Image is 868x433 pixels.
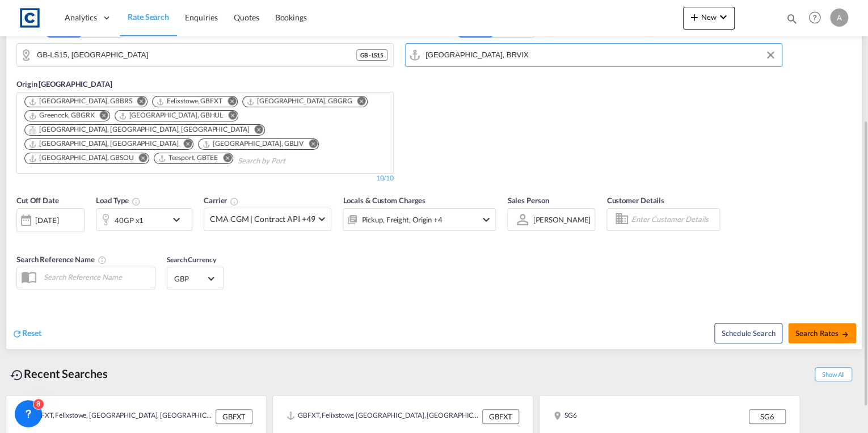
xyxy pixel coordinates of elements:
md-icon: icon-arrow-right [841,330,849,338]
div: Felixstowe, GBFXT [156,96,222,106]
div: A [830,9,848,27]
div: 10/10 [376,174,394,183]
button: Remove [176,139,193,150]
span: Bookings [275,12,307,22]
button: Remove [216,153,233,165]
span: Quotes [234,12,259,22]
span: Load Type [96,196,141,205]
md-icon: The selected Trucker/Carrierwill be displayed in the rate results If the rates are from another f... [230,197,239,206]
div: Press delete to remove this chip. [28,111,97,120]
div: [DATE] [16,208,85,232]
button: Remove [247,125,264,136]
span: Customer Details [606,196,664,205]
button: Remove [301,139,318,150]
span: Search Reference Name [16,255,107,264]
div: Press delete to remove this chip. [119,111,226,120]
div: Pickup Freight Origin Origin Custom Destination Destination Custom Factory Stuffing [361,212,442,228]
span: GBP [174,274,206,284]
span: Search Currency [167,255,216,264]
div: icon-refreshReset [12,327,41,340]
md-icon: icon-information-outline [132,197,141,206]
div: SG6 [749,409,786,424]
span: Sales Person [507,196,549,205]
div: [PERSON_NAME] [533,215,591,224]
md-icon: icon-refresh [12,329,22,339]
md-icon: icon-backup-restore [10,368,24,382]
md-icon: icon-plus 400-fg [688,10,701,24]
input: Search Reference Name [38,268,155,285]
div: Press delete to remove this chip. [156,96,225,106]
md-icon: icon-magnify [786,12,798,25]
span: Show All [815,367,852,381]
div: Press delete to remove this chip. [28,125,252,134]
div: Southampton, GBSOU [28,153,134,163]
div: Teesport, GBTEE [158,153,218,163]
div: GBFXT [216,409,252,424]
div: 40GP x1 [115,212,144,228]
input: Search by Port [425,47,776,64]
span: Origin [GEOGRAPHIC_DATA] [16,79,112,89]
div: icon-magnify [786,12,798,30]
md-datepicker: Select [16,230,25,246]
input: Enter Customer Details [631,211,716,228]
span: New [688,12,730,22]
div: Origin DOOR CY GB-LS15, LeedsOrigin [GEOGRAPHIC_DATA] Chips container. Use arrow keys to select c... [6,8,862,350]
button: Note: By default Schedule search will only considerorigin ports, destination ports and cut off da... [714,323,782,343]
div: Grangemouth, GBGRG [246,96,352,106]
span: Enquiries [185,12,218,22]
md-select: Sales Person: Anthony Lomax [532,211,592,228]
span: CMA CGM | Contract API +49 [210,213,315,225]
div: Press delete to remove this chip. [28,96,134,106]
button: Remove [221,111,238,122]
input: Chips input. [238,152,345,170]
div: SG6 [553,409,577,424]
md-icon: Your search will be saved by the below given name [98,255,107,264]
span: Rate Search [128,12,169,22]
div: 40GP x1icon-chevron-down [96,208,192,231]
div: [DATE] [35,215,58,225]
span: Locals & Custom Charges [343,196,425,205]
div: London Gateway Port, GBLGP [28,139,178,149]
div: GBFXT, Felixstowe, United Kingdom, GB & Ireland, Europe [20,409,213,424]
md-checkbox: Checkbox No Ink [644,25,713,37]
button: Remove [92,111,109,122]
button: Remove [130,96,147,108]
div: Long Hanborough, OXF, GBLGB [28,125,250,134]
div: Bristol, GBBRS [28,96,132,106]
button: icon-plus 400-fgNewicon-chevron-down [683,7,735,30]
div: Press delete to remove this chip. [28,139,180,149]
div: Press delete to remove this chip. [28,153,136,163]
span: Cut Off Date [16,196,59,205]
md-icon: icon-chevron-down [717,10,730,24]
md-select: Select Currency: £ GBPUnited Kingdom Pound [173,270,217,287]
md-checkbox: Checkbox No Ink [544,25,627,37]
md-input-container: Vitoria, BRVIX [406,44,782,66]
button: Remove [220,96,237,108]
span: GB - LS15 [360,51,384,59]
button: Remove [350,96,367,108]
md-icon: icon-chevron-down [170,213,189,226]
div: Press delete to remove this chip. [202,139,306,149]
span: Analytics [65,12,97,23]
input: Search by Door [37,47,356,64]
span: Reset [22,328,41,338]
span: Search Rates [795,329,849,338]
div: GBFXT, Felixstowe, United Kingdom, GB & Ireland, Europe [286,409,479,424]
span: Carrier [204,196,239,205]
button: Remove [132,153,149,165]
md-icon: icon-chevron-down [479,213,492,226]
div: Press delete to remove this chip. [246,96,355,106]
div: Press delete to remove this chip. [158,153,221,163]
div: Greenock, GBGRK [28,111,95,120]
button: Search Ratesicon-arrow-right [788,323,856,343]
span: Help [805,8,824,27]
div: Recent Searches [6,361,112,386]
div: Liverpool, GBLIV [202,139,304,149]
div: GBFXT [482,409,519,424]
div: Hull, GBHUL [119,111,224,120]
md-chips-wrap: Chips container. Use arrow keys to select chips. [23,93,387,170]
div: Pickup Freight Origin Origin Custom Destination Destination Custom Factory Stuffingicon-chevron-down [343,208,496,231]
div: Help [805,8,830,28]
md-input-container: GB-LS15, Leeds [17,44,393,66]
